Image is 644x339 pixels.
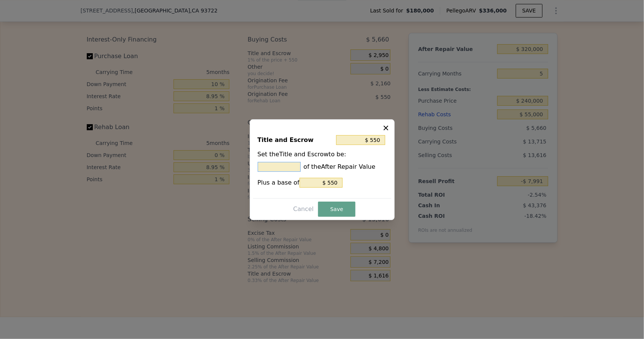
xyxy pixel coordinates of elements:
button: Cancel [290,203,317,215]
div: Title and Escrow [258,133,333,147]
div: Set the Title and Escrow to be: [258,150,387,172]
div: of the After Repair Value [258,162,387,172]
span: Plus a base of [258,179,300,186]
button: Save [318,202,355,217]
